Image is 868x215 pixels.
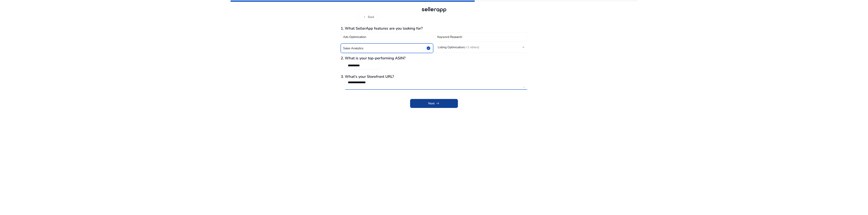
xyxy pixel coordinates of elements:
span: check_circle [426,46,431,50]
span: arrow_right_alt [435,101,440,106]
span: (+2 others) [464,45,479,49]
h4: Ads Optimization [343,35,366,39]
span: chevron_left [362,15,367,19]
button: Ads Optimization [341,32,433,42]
h4: Keyword Research [437,35,462,39]
h4: Listing Optimization [438,45,479,49]
span: Next [428,101,440,106]
button: chevron_leftBack [358,14,379,20]
button: Nextarrow_right_alt [410,99,458,108]
h3: 1. What SellerApp features are you looking for? [341,26,527,31]
h3: 3. What's your Storefront URL? [341,74,527,79]
button: Keyword Research [435,32,527,42]
h4: Sales Analytics [343,47,363,50]
h3: 2. What is your top-performing ASIN? [341,56,527,60]
button: Sales Analyticscheck_circle [341,43,433,53]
